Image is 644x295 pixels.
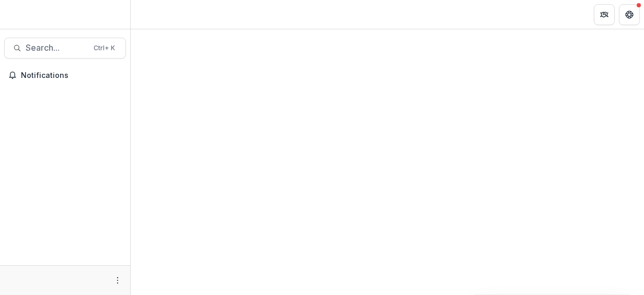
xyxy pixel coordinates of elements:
[21,71,122,80] span: Notifications
[135,7,179,22] nav: breadcrumb
[4,38,126,59] button: Search...
[91,42,117,54] div: Ctrl + K
[619,4,640,25] button: Get Help
[4,67,126,84] button: Notifications
[26,43,87,53] span: Search...
[111,274,124,287] button: More
[594,4,615,25] button: Partners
